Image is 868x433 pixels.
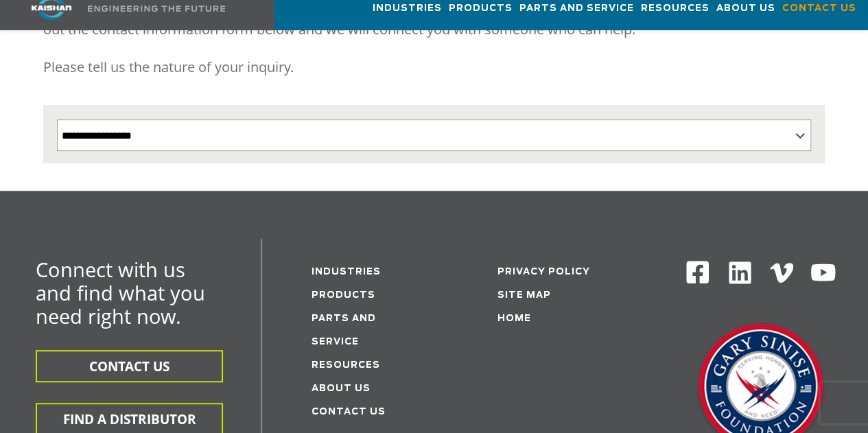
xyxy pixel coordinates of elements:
span: Resources [641,1,709,16]
img: Vimeo [770,263,793,283]
img: Youtube [810,259,836,286]
a: Parts and service [312,314,376,347]
a: Privacy Policy [497,268,589,277]
span: Products [449,1,513,16]
button: CONTACT US [36,350,223,382]
img: Linkedin [727,259,753,286]
a: Resources [312,361,380,370]
span: About Us [716,1,775,16]
a: About Us [312,384,371,393]
img: Engineering the future [88,5,225,12]
a: Industries [312,268,381,277]
span: Industries [373,1,442,16]
a: Site Map [497,291,550,300]
a: Contact Us [312,408,386,417]
a: Products [312,291,375,300]
img: Facebook [685,259,710,285]
span: Connect with us and find what you need right now. [36,256,205,329]
span: Parts and Service [519,1,634,16]
span: Contact Us [782,1,856,16]
p: Please tell us the nature of your inquiry. [43,54,825,81]
a: Home [497,314,530,323]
